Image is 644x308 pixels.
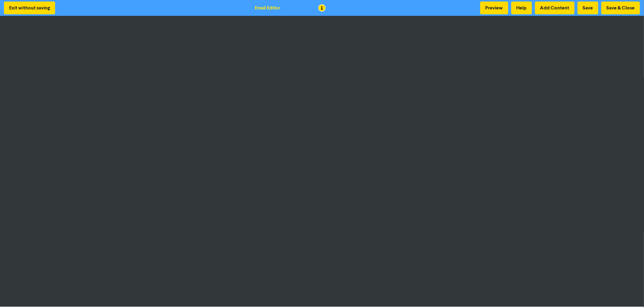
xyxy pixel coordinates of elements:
button: Preview [480,2,508,14]
div: Email Editor [255,4,281,12]
button: Add Content [535,2,575,14]
button: Exit without saving [4,2,55,14]
button: Save [578,2,598,14]
button: Save & Close [601,2,640,14]
button: Help [511,2,532,14]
